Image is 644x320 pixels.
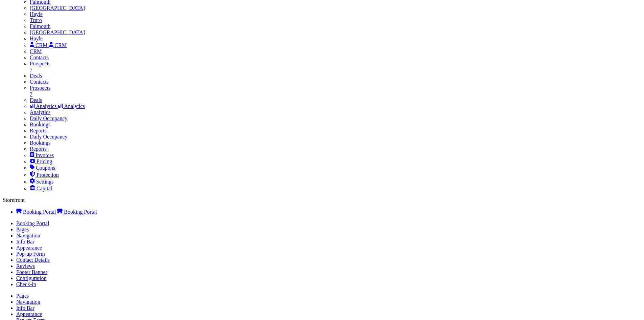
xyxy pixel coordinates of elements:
[30,115,68,121] a: Daily Occupancy
[16,281,36,287] a: Check-in
[16,269,47,275] a: Footer Banner
[30,185,641,192] li: Capital
[16,293,29,299] a: Pages
[30,172,59,178] a: menu
[30,11,43,17] a: Hayle
[30,97,42,103] span: Deals
[30,165,55,171] a: menu
[55,42,67,48] span: CRM
[30,79,49,85] a: Contacts
[57,209,97,215] a: menu
[30,146,47,152] a: Reports
[16,305,34,311] a: Info Bar
[30,140,50,146] a: Bookings
[35,152,54,158] span: Invoices
[16,275,47,281] a: Configuration
[30,103,641,109] li: Analytics
[30,179,54,185] a: menu
[30,122,50,127] a: Bookings
[37,172,59,178] span: Protection
[30,29,85,35] a: [GEOGRAPHIC_DATA]
[30,17,42,23] a: Truro
[16,263,35,269] a: Reviews
[30,23,50,29] a: Falmouth
[30,61,641,73] a: Prospects 7
[30,42,49,48] a: menu
[30,36,43,41] a: Hayle
[16,251,45,257] a: Pop-up Form
[64,103,85,109] span: Analytics
[16,311,42,317] a: Appearance
[30,134,68,140] a: Daily Occupancy
[16,227,29,232] a: Pages
[30,55,49,60] a: Contacts
[16,299,40,305] a: Navigation
[16,233,40,238] a: Navigation
[37,186,52,191] span: Capital
[30,109,50,115] a: Analytics
[16,257,50,263] a: Contact Details
[30,178,641,185] li: Settings
[35,42,48,48] span: CRM
[16,209,57,215] a: menu
[30,42,641,48] li: CRM
[30,67,641,73] div: 7
[16,239,34,244] a: Info Bar
[23,209,56,215] span: Booking Portal
[30,158,52,164] a: menu
[30,152,641,158] li: Invoices
[16,220,49,226] a: Booking Portal
[30,165,641,171] li: Coupons
[3,197,25,203] span: Storefront
[36,179,54,185] span: Settings
[16,245,42,251] a: Appearance
[30,152,54,158] a: menu
[30,158,641,165] li: Pricing
[30,48,42,54] a: CRM
[37,158,52,164] span: Pricing
[30,186,52,191] a: menu
[36,103,56,109] span: Analytics
[30,73,42,79] span: Deals
[36,165,55,171] span: Coupons
[30,91,641,97] div: 7
[30,5,85,11] a: [GEOGRAPHIC_DATA]
[30,103,58,109] a: menu
[30,85,641,97] a: Prospects 7
[49,42,67,48] a: menu
[30,128,47,133] a: Reports
[64,209,97,215] span: Booking Portal
[58,103,85,109] a: menu
[30,85,50,91] span: Prospects
[16,209,641,215] li: Online Store
[30,97,641,103] a: Deals
[30,73,641,79] a: Deals
[30,171,641,178] li: Protection
[30,61,50,66] span: Prospects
